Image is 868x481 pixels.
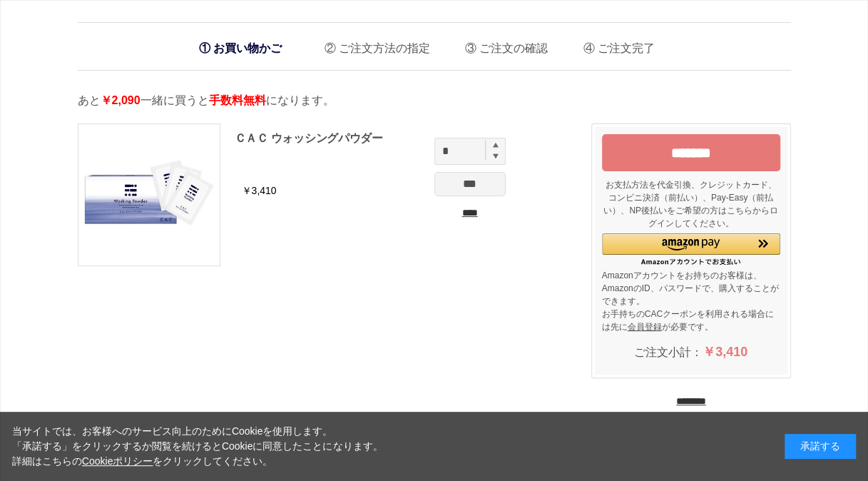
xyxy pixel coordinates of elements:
a: 会員登録 [628,322,662,332]
div: ご注文小計： [602,337,780,368]
li: ご注文の確認 [454,30,548,59]
div: 当サイトでは、お客様へのサービス向上のためにCookieを使用します。 「承諾する」をクリックするか閲覧を続けるとCookieに同意したことになります。 詳細はこちらの をクリックしてください。 [12,424,383,469]
p: Amazonアカウントをお持ちのお客様は、AmazonのID、パスワードで、購入することができます。 お手持ちのCACクーポンを利用される場合には先に が必要です。 [602,269,780,333]
a: ＣＡＣ ウォッシングパウダー [235,132,383,144]
span: ￥2,090 [101,94,141,106]
img: ＣＡＣ ウォッシングパウダー [78,124,220,265]
li: ご注文方法の指定 [314,30,430,59]
p: あと 一緒に買うと になります。 [78,92,791,109]
p: お支払方法を代金引換、クレジットカード、コンビニ決済（前払い）、Pay-Easy（前払い）、NP後払いをご希望の方はこちらからログインしてください。 [602,178,780,230]
div: 承諾する [785,434,856,459]
li: お買い物かご [192,34,289,63]
a: Cookieポリシー [82,455,153,467]
div: Amazon Pay - Amazonアカウントをお使いください [602,233,780,265]
span: 手数料無料 [209,94,266,106]
img: spinminus.gif [493,153,499,159]
li: ご注文完了 [573,30,655,59]
span: ￥3,410 [703,345,747,359]
img: spinplus.gif [493,142,499,148]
